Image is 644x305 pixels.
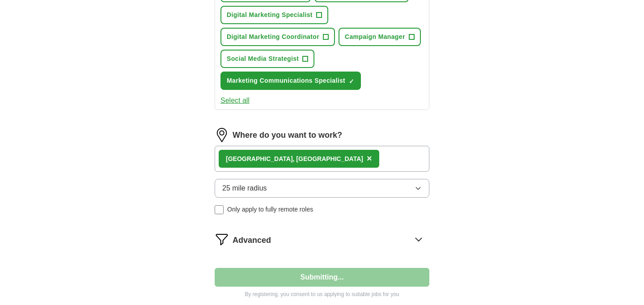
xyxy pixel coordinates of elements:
[215,128,229,142] img: location.png
[367,152,372,165] button: ×
[220,50,314,68] button: Social Media Strategist
[227,54,299,64] span: Social Media Strategist
[220,28,335,46] button: Digital Marketing Coordinator
[227,32,319,42] span: Digital Marketing Coordinator
[345,32,405,42] span: Campaign Manager
[215,268,429,287] button: Submitting...
[215,232,229,246] img: filter
[233,129,342,141] label: Where do you want to work?
[215,290,429,298] p: By registering, you consent to us applying to suitable jobs for you
[220,6,328,24] button: Digital Marketing Specialist
[227,76,345,85] span: Marketing Communications Specialist
[226,154,363,164] div: , [GEOGRAPHIC_DATA]
[227,10,313,20] span: Digital Marketing Specialist
[367,153,372,163] span: ×
[227,205,313,214] span: Only apply to fully remote roles
[220,72,361,90] button: Marketing Communications Specialist✓
[233,234,271,246] span: Advanced
[222,183,267,194] span: 25 mile radius
[339,28,421,46] button: Campaign Manager
[215,179,429,198] button: 25 mile radius
[220,95,250,106] button: Select all
[215,205,224,214] input: Only apply to fully remote roles
[226,155,293,162] strong: [GEOGRAPHIC_DATA]
[349,78,354,85] span: ✓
